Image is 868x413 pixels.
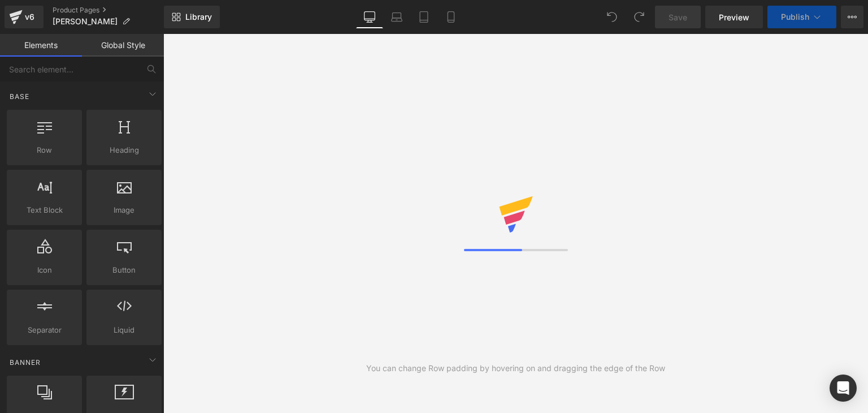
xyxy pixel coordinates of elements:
a: Laptop [383,6,410,28]
span: Separator [10,324,79,336]
button: Undo [601,6,623,28]
span: Icon [10,264,79,276]
a: Product Pages [53,6,164,15]
div: Open Intercom Messenger [830,375,857,402]
span: Text Block [10,204,79,216]
span: Image [90,204,158,216]
div: v6 [23,10,37,24]
span: Heading [90,144,158,156]
span: Base [8,91,31,102]
a: Mobile [437,6,465,28]
a: New Library [164,6,220,28]
span: Publish [781,12,809,21]
span: Row [10,144,79,156]
span: Save [669,11,687,23]
a: v6 [5,6,44,28]
span: [PERSON_NAME] [53,17,118,26]
a: Preview [705,6,763,28]
a: Global Style [82,34,164,57]
span: Liquid [90,324,158,336]
div: You can change Row padding by hovering on and dragging the edge of the Row [366,362,665,375]
span: Preview [719,11,749,23]
button: Redo [628,6,650,28]
span: Library [185,12,212,22]
button: Publish [767,6,836,28]
span: Banner [8,357,42,368]
span: Button [90,264,158,276]
a: Tablet [410,6,437,28]
button: More [841,6,863,28]
a: Desktop [356,6,383,28]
